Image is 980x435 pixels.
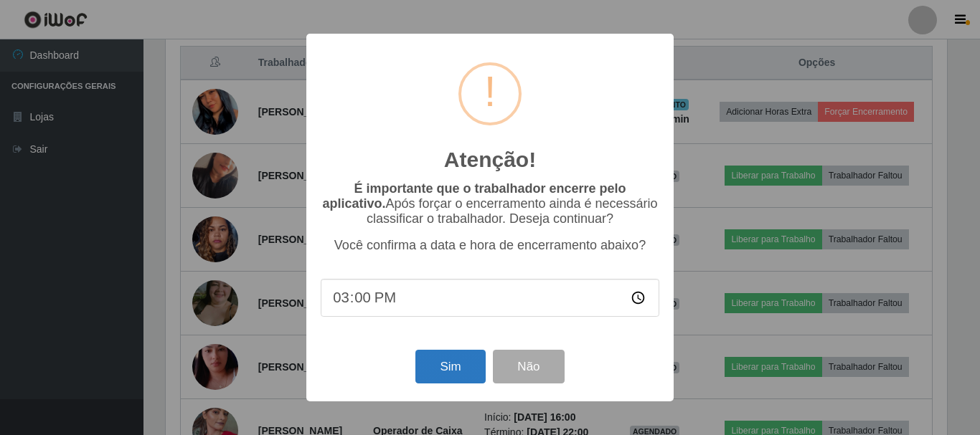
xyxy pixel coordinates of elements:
[322,181,626,211] b: É importante que o trabalhador encerre pelo aplicativo.
[321,181,659,226] p: Após forçar o encerramento ainda é necessário classificar o trabalhador. Deseja continuar?
[415,350,485,383] button: Sim
[321,238,659,253] p: Você confirma a data e hora de encerramento abaixo?
[493,350,564,383] button: Não
[444,147,536,173] h2: Atenção!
